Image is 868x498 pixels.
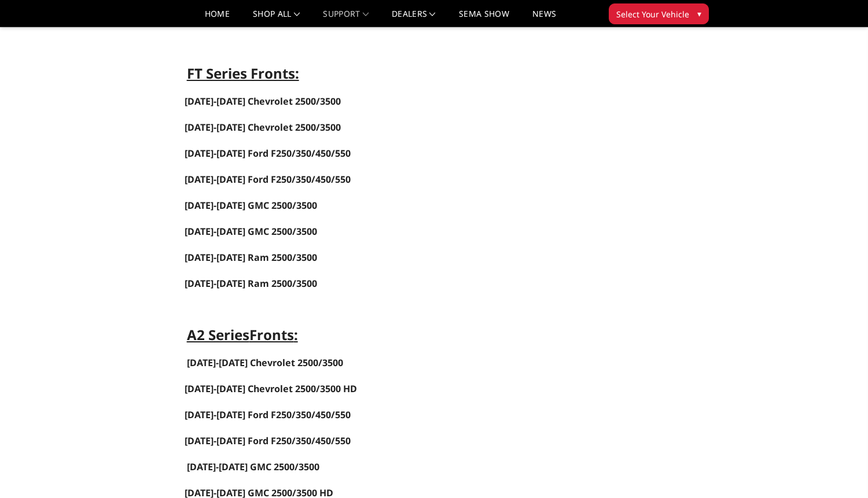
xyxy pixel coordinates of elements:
a: [DATE]-[DATE] GMC 2500/3500 [185,225,317,238]
a: [DATE]-[DATE] Ford F250/350/450/550 [185,147,351,160]
a: Home [205,10,230,27]
a: Dealers [392,10,436,27]
a: [DATE]-[DATE] Ram 2500/3500 [185,251,317,264]
a: shop all [253,10,300,27]
a: [DATE]-[DATE] Chevrolet 2500/3500 [185,95,341,108]
strong: A2 Series : [187,325,298,344]
strong: FT Series Fronts: [187,64,299,83]
a: [DATE]-[DATE] GMC 2500/3500 [185,199,317,212]
a: [DATE]-[DATE] Chevrolet 2500/3500 [185,121,341,134]
span: (non-winch) [185,16,366,28]
span: ▾ [697,8,701,20]
a: SEMA Show [459,10,509,27]
a: [DATE]-[DATE] Ford F250/350/450/550 [185,434,351,447]
strong: Fronts [249,325,294,344]
a: [DATE]-[DATE] Chevrolet 2500/3500 [187,356,343,369]
a: [DATE]-[DATE] Ford F250/350/450/550 [185,173,351,186]
span: Select Your Vehicle [616,8,689,20]
a: [DATE]-[DATE] Chevrolet 2500/3500 HD [185,383,357,394]
span: [DATE]-[DATE] Chevrolet 2500/3500 HD [185,382,357,395]
a: [DATE]-[DATE] Ford F250/350/450/550 [185,408,351,421]
a: News [532,10,556,27]
a: [DATE]-[DATE] Ram 1500 TRX [185,16,312,28]
a: Support [323,10,369,27]
a: [DATE]-[DATE] GMC 2500/3500 [187,460,319,473]
a: [DATE]-[DATE] Ram 2500/3500 [185,278,317,289]
button: Select Your Vehicle [609,3,709,24]
span: [DATE]-[DATE] Ram 2500/3500 [185,277,317,290]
